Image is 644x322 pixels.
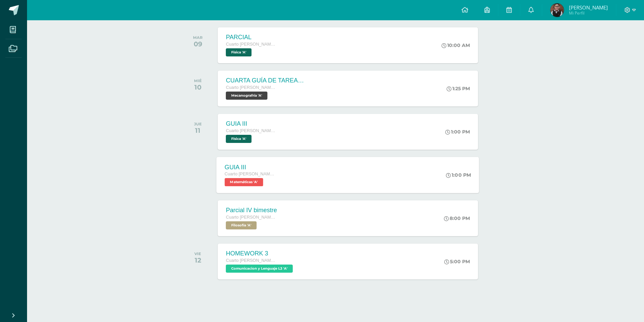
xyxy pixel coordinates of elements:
span: Cuarto [PERSON_NAME]. CCLL en Computación [225,172,276,176]
div: HOMEWORK 3 [226,250,294,257]
span: Mi Perfil [569,10,608,16]
div: CUARTA GUÍA DE TAREAS DEL CUARTO BIMESTRE [226,77,307,84]
span: Cuarto [PERSON_NAME]. CCLL en Computación [226,42,277,47]
div: MAR [193,35,202,40]
div: 1:25 PM [447,85,470,92]
div: 5:00 PM [444,258,470,265]
div: 10:00 AM [442,42,470,48]
div: PARCIAL [226,34,277,41]
span: Cuarto [PERSON_NAME]. CCLL en Computación [226,258,277,263]
img: 455bf766dc1d11c7e74e486f8cbc5a2b.png [550,3,564,17]
span: Mecanografría 'A' [226,92,267,100]
span: Física 'A' [226,48,252,56]
div: JUE [194,122,202,126]
span: [PERSON_NAME] [569,4,608,11]
div: 12 [194,256,201,264]
span: Cuarto [PERSON_NAME]. CCLL en Computación [226,128,277,133]
div: 1:00 PM [446,172,471,178]
div: MIÉ [194,78,202,83]
div: 8:00 PM [444,215,470,221]
span: Comunicacion y Lenguaje L3 'A' [226,265,293,273]
div: 11 [194,126,202,134]
span: Cuarto [PERSON_NAME]. CCLL en Computación [226,85,277,90]
span: Matemáticas 'A' [225,178,263,186]
span: Filosofía 'A' [226,221,257,229]
div: 09 [193,40,202,48]
span: Física 'A' [226,135,252,143]
div: GUIA III [226,120,277,127]
div: VIE [194,251,201,256]
span: Cuarto [PERSON_NAME]. CCLL en Computación [226,215,277,220]
div: 1:00 PM [445,129,470,135]
div: 10 [194,83,202,91]
div: GUIA III [225,164,276,171]
div: Parcial IV bimestre [226,207,277,214]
